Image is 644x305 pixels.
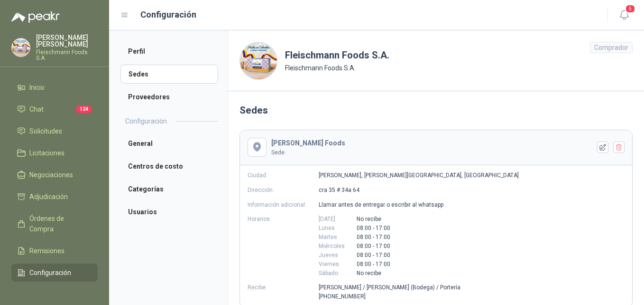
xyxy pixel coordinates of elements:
p: [PERSON_NAME], [PERSON_NAME][GEOGRAPHIC_DATA], [GEOGRAPHIC_DATA] [319,171,519,180]
button: 5 [616,7,633,24]
p: cra 35 # 34a 64 [319,186,359,195]
span: 08:00 - 17:00 [357,242,390,251]
span: Chat [29,104,44,114]
span: 08:00 - 17:00 [357,251,390,260]
a: Remisiones [11,242,98,260]
p: Recibe: [248,283,319,301]
span: Jueves [319,251,357,260]
span: Miércoles [319,242,357,251]
span: Martes [319,233,357,242]
p: Fleischmann Foods S.A. [36,49,98,61]
span: Sábado [319,269,357,278]
span: Remisiones [29,246,64,256]
a: Órdenes de Compra [11,210,98,238]
img: Company Logo [240,42,277,79]
p: Información adicional: [248,200,319,210]
h1: Fleischmann Foods S.A. [285,48,389,63]
a: Chat124 [11,100,98,118]
h1: Configuración [140,8,196,21]
a: General [120,134,218,153]
p: Llamar antes de entregar o escribir al whatsapp [319,200,443,210]
span: Negociaciones [29,170,73,180]
a: Categorías [120,180,218,199]
p: Sede [271,148,345,157]
span: Solicitudes [29,126,62,136]
p: Ciudad: [248,171,319,180]
a: Perfil [120,42,218,61]
span: No recibe [357,215,390,224]
a: Configuración [11,264,98,282]
span: Adjudicación [29,191,68,202]
span: Licitaciones [29,148,64,158]
img: Company Logo [12,38,30,57]
img: Logo peakr [11,11,60,23]
p: Fleischmann Foods S.A. [285,63,389,73]
a: Centros de costo [120,157,218,176]
span: 124 [76,105,92,113]
h2: Sedes [239,103,633,118]
a: Solicitudes [11,122,98,140]
p: [PERSON_NAME] [PERSON_NAME] [36,34,98,48]
p: Horarios: [248,215,319,277]
div: Comprador [590,42,633,53]
span: No recibe [357,269,390,278]
span: [PHONE_NUMBER] [319,292,460,301]
span: 08:00 - 17:00 [357,260,390,269]
span: Configuración [29,267,71,278]
a: Adjudicación [11,188,98,206]
a: Sedes [120,65,218,84]
p: Dirección: [248,186,319,195]
a: Usuarios [120,202,218,221]
a: Licitaciones [11,144,98,162]
span: Órdenes de Compra [29,213,89,234]
a: Inicio [11,78,98,96]
span: 5 [625,4,635,13]
span: [PERSON_NAME] / [PERSON_NAME] (Bodega) / Portería [319,283,460,292]
span: [DATE] [319,215,357,224]
a: Proveedores [120,87,218,106]
span: 08:00 - 17:00 [357,233,390,242]
span: Viernes [319,260,357,269]
h2: Configuración [125,116,167,126]
a: Negociaciones [11,166,98,184]
span: 08:00 - 17:00 [357,224,390,233]
h3: [PERSON_NAME] Foods [271,138,345,148]
span: Lunes [319,224,357,233]
span: Inicio [29,82,45,93]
